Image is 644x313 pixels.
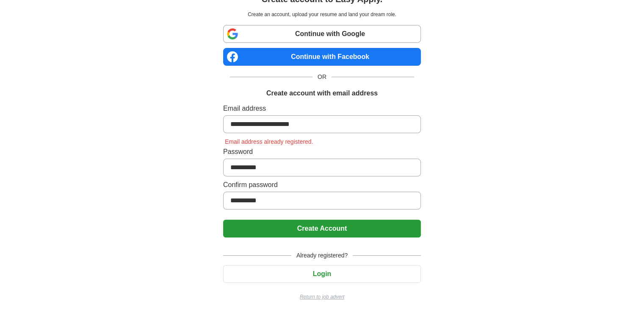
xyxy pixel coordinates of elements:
[223,293,421,301] a: Return to job advert
[312,73,332,81] span: OR
[266,88,378,98] h1: Create account with email address
[223,103,421,114] label: Email address
[291,251,353,260] span: Already registered?
[225,11,419,18] p: Create an account, upload your resume and land your dream role.
[223,180,421,190] label: Confirm password
[223,25,421,43] a: Continue with Google
[223,220,421,238] button: Create Account
[223,265,421,283] button: Login
[223,270,421,277] a: Login
[223,138,315,145] span: Email address already registered.
[223,147,421,157] label: Password
[223,48,421,66] a: Continue with Facebook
